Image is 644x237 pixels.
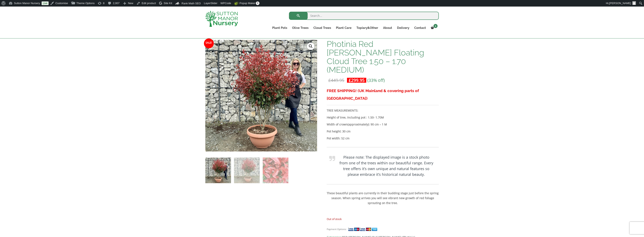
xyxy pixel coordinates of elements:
a: View full-screen image gallery [307,43,314,50]
a: 1 [428,25,439,31]
strong: These beautiful plants are currently in their budding stage just before the spring season. When s... [327,191,439,205]
span: 0 [256,1,259,5]
h3: FREE SHIPPING! (UK Mainland & covering parts of [GEOGRAPHIC_DATA]) [327,87,439,102]
strong: TREE MEASUREMENTS: [327,108,358,112]
b: (approximately) [348,122,369,126]
a: Cloud Trees [311,25,333,31]
a: Olive Trees [290,25,311,31]
span: (33% off) [367,77,385,83]
a: About [381,25,395,31]
strong: Pot height: 30 cm [327,129,350,133]
img: payment supported [348,227,379,231]
p: Out of stock [327,217,439,221]
bdi: 449.95 [328,77,344,83]
img: Photinia Red Robin Floating Cloud Tree 1.50 - 1.70 (MEDIUM) - Image 3 [263,158,288,183]
h1: Photinia Red [PERSON_NAME] Floating Cloud Tree 1.50 – 1.70 (MEDIUM) [327,40,439,74]
span: Sale! [204,38,214,48]
bdi: 299.95 [349,77,365,83]
span: £ [349,77,351,83]
span: 1 [434,24,438,28]
span: Rank Math SEO [182,2,201,5]
a: Topiary&Other [354,25,381,31]
small: Payment Options: [327,228,347,231]
img: Photinia Red Robin Floating Cloud Tree 1.50 - 1.70 (MEDIUM) [205,158,231,183]
span: [PERSON_NAME] [609,2,631,5]
img: Photinia Red Robin Floating Cloud Tree 1.50 - 1.70 (MEDIUM) - Image 2 [234,158,260,183]
a: Live [42,1,49,5]
a: Plant Care [333,25,354,31]
a: Contact [412,25,428,31]
input: Search... [289,12,439,20]
img: logo [205,11,238,27]
strong: Pot width: 52 cm [327,136,349,140]
span: Site Kit [164,2,172,5]
span: £ [328,77,331,83]
strong: Width of crown : 90 cm – 1 M [327,122,387,126]
a: Plant Pots [270,25,290,31]
strong: Please note: The displayed image is a stock photo from one of the trees within our beautiful rang... [339,155,433,177]
b: Height of tree, including pot : 1.50- 1.70M [327,115,384,119]
a: Delivery [395,25,412,31]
